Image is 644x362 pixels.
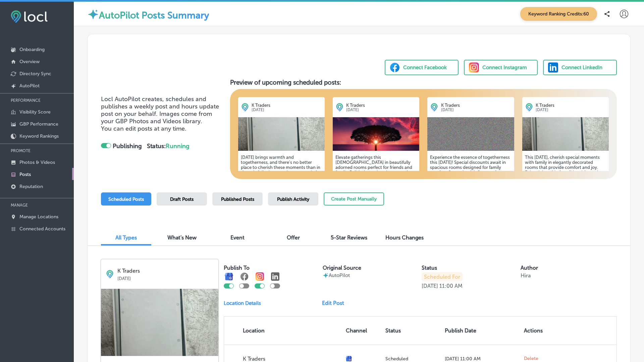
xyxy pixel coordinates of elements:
span: Draft Posts [170,196,194,202]
span: Keyword Ranking Credits: 60 [520,7,597,21]
span: You can edit posts at any time. [101,125,186,132]
button: Connect LinkedIn [543,60,617,75]
h5: Elevate gatherings this [DEMOGRAPHIC_DATA] in beautifully adorned rooms perfect for friends and f... [335,155,417,210]
img: logo [106,270,114,278]
span: Scheduled Posts [108,196,144,202]
p: Hira [521,272,531,279]
p: AutoPilot [329,272,350,278]
p: K Traders [252,103,322,108]
label: AutoPilot Posts Summary [99,10,209,21]
th: Actions [521,317,553,345]
div: Connect Instagram [482,62,527,73]
label: Status [422,265,437,271]
p: AutoPilot [19,83,40,89]
img: 17550893781975afbf-d43e-4cea-9c06-d5464eb810af_2025-08-11.jpg [427,117,514,151]
label: Author [521,265,538,271]
p: Posts [19,172,31,177]
img: 1750817784ec1ac5e2-4ae4-4ba3-a547-bc7da7ac1a19_2025-06-24.jpg [238,117,325,151]
img: autopilot-icon [87,8,99,20]
p: [DATE] [346,108,417,112]
p: K Traders [346,103,417,108]
span: Locl AutoPilot creates, schedules and publishes a weekly post and hours update post on your behal... [101,95,219,125]
span: All Types [115,234,137,241]
p: [DATE] 11:00 AM [445,356,519,362]
span: Delete [524,356,538,362]
img: 1750817784ec1ac5e2-4ae4-4ba3-a547-bc7da7ac1a19_2025-06-24.jpg [522,117,609,151]
img: fda3e92497d09a02dc62c9cd864e3231.png [11,10,48,23]
span: Offer [287,234,300,241]
h5: [DATE] brings warmth and togetherness, and there's no better place to cherish these moments than ... [241,155,322,215]
p: Visibility Score [19,109,51,115]
button: Create Post Manually [324,192,384,206]
span: Published Posts [221,196,254,202]
p: Scheduled [385,356,439,362]
strong: Status: [147,142,190,150]
img: 1750817784ec1ac5e2-4ae4-4ba3-a547-bc7da7ac1a19_2025-06-24.jpg [101,289,218,356]
th: Status [383,317,442,345]
p: [DATE] [117,274,214,281]
p: Onboarding [19,47,45,52]
label: Publish To [224,265,250,271]
p: K Traders [117,268,214,274]
p: K Traders [243,356,340,362]
h5: This [DATE], cherish special moments with family in elegantly decorated rooms that provide comfor... [525,155,606,210]
p: K Traders [536,103,606,108]
p: [DATE] [252,108,322,112]
p: Overview [19,59,40,64]
p: Scheduled For [422,272,463,281]
p: Manage Locations [19,214,58,220]
button: Connect Instagram [464,60,538,75]
button: Connect Facebook [385,60,459,75]
span: Publish Activity [277,196,309,202]
a: Edit Post [322,300,350,306]
span: Running [166,142,190,150]
p: [DATE] [536,108,606,112]
span: What's New [167,234,197,241]
p: Location Details [224,300,261,306]
h3: Preview of upcoming scheduled posts: [230,79,617,86]
p: Connected Accounts [19,226,65,232]
p: [DATE] [422,283,438,289]
span: Hours Changes [385,234,424,241]
p: 11:00 AM [439,283,463,289]
th: Channel [343,317,383,345]
img: logo [525,103,533,111]
img: autopilot-icon [323,272,329,278]
p: GBP Performance [19,121,58,127]
img: 1755784832569542ab-36ca-402d-bc38-d7edf525b7cc_2025-08-21.png [333,117,419,151]
th: Location [224,317,343,345]
img: logo [335,103,344,111]
p: K Traders [441,103,512,108]
th: Publish Date [442,317,521,345]
span: 5-Star Reviews [331,234,367,241]
strong: Publishing [113,142,142,150]
div: Connect LinkedIn [561,62,602,73]
span: Event [230,234,245,241]
p: [DATE] [441,108,512,112]
img: logo [430,103,438,111]
img: logo [241,103,249,111]
div: Connect Facebook [403,62,447,73]
p: Keyword Rankings [19,133,59,139]
p: Reputation [19,184,43,189]
p: Photos & Videos [19,160,55,165]
label: Original Source [323,265,361,271]
h5: Experience the essence of togetherness this [DATE]! Special discounts await in spacious rooms des... [430,155,511,210]
p: Directory Sync [19,71,51,77]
